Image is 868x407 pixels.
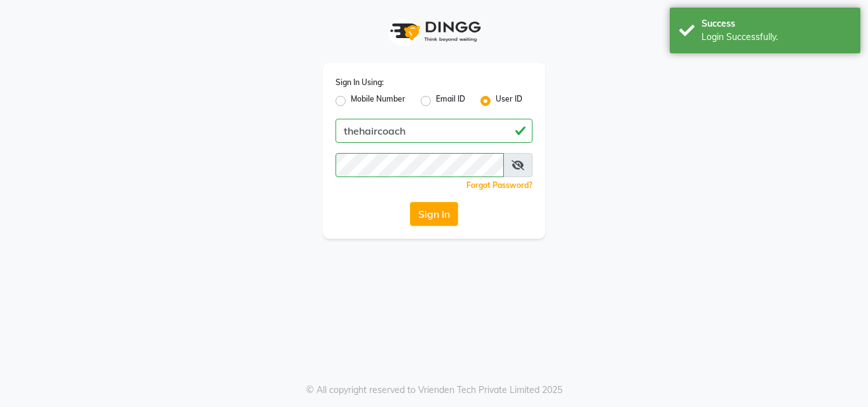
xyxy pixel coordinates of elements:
[336,77,384,88] label: Sign In Using:
[383,13,485,50] img: logo1.svg
[496,93,522,109] label: User ID
[702,17,851,30] div: Success
[702,30,851,44] div: Login Successfully.
[351,93,405,109] label: Mobile Number
[410,202,458,226] button: Sign In
[336,153,504,177] input: Username
[336,119,532,143] input: Username
[436,93,465,109] label: Email ID
[466,180,532,190] a: Forgot Password?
